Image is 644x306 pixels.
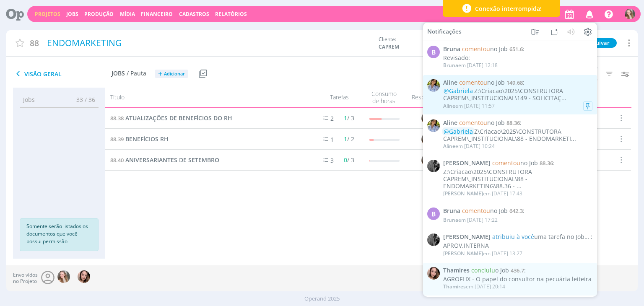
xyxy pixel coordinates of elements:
img: G [422,154,434,166]
span: [PERSON_NAME] [443,250,483,257]
span: : [443,233,592,241]
span: 651.6 [509,45,523,53]
span: Jobs [23,95,35,104]
span: Thamires [443,267,470,274]
div: em [DATE] 12:18 [443,62,498,68]
span: CAPREM [379,43,441,51]
span: Bruna [443,216,458,223]
span: Thamires [443,283,466,290]
span: [PERSON_NAME] [443,160,491,167]
span: ATUALIZAÇÕES DE BENEFÍCIOS DO RH [125,114,232,122]
div: Revisado: [443,54,592,62]
span: 88.36 [540,159,553,167]
span: 88 [30,37,39,49]
span: / 3 [344,114,354,122]
span: : [443,267,592,274]
span: : [443,207,592,214]
span: Cadastros [179,10,209,18]
div: ENDOMARKETING [44,34,375,53]
span: Aline [443,102,455,109]
span: BENEFÍCIOS RH [125,135,169,143]
button: Arquivar [579,38,617,48]
span: 88.36 [586,233,600,241]
span: no Job [459,78,505,86]
a: Mídia [120,10,135,18]
span: Conexão interrompida! [475,4,542,13]
a: Produção [84,10,114,18]
span: Aline [443,143,455,150]
span: : [443,119,592,127]
button: Financeiro [138,11,175,18]
span: concluiu [471,266,495,274]
button: Projetos [32,11,63,18]
div: em [DATE] 11:57 [443,103,495,109]
span: [PERSON_NAME] [443,190,483,197]
span: comentou [462,206,490,214]
span: 1 [344,114,347,122]
img: G [625,9,635,19]
div: Responsável [405,90,451,105]
div: Z\Criacao\2025\CONSTRUTORA CAPREM\_INSTITUCIONAL\88 - ENDOMARKETI... [443,128,592,143]
button: Cadastros [177,11,212,18]
span: 642.3 [509,207,523,214]
a: Financeiro [141,10,173,18]
div: Z:\Criacao\2025\CONSTRUTORA CAPREM\_INSTITUCIONAL\149 - SOLICITAÇ... [443,88,592,102]
span: 2 [330,114,334,122]
span: comentou [459,78,487,86]
a: Jobs [66,10,78,18]
span: : [443,160,592,167]
span: comentou [462,45,490,53]
div: em [DATE] 20:14 [443,284,505,290]
span: 88.39 [110,135,124,143]
span: atribuiu à você [492,233,534,241]
img: G [422,133,434,145]
span: 88.36 [506,119,520,127]
button: Relatórios [213,11,249,18]
span: : [443,79,592,86]
span: Envolvidos no Projeto [13,272,38,284]
a: Projetos [35,10,60,18]
span: ANIVERSARIANTES DE SETEMBRO [125,156,219,164]
div: Título [105,90,308,105]
span: comentou [459,119,487,127]
div: Tarefas [309,90,363,105]
span: Bruna [443,62,458,69]
span: 33 / 36 [70,95,95,104]
p: Somente serão listados os documentos que você possui permissão [26,223,92,245]
span: 1 [344,135,347,143]
img: T [78,270,90,283]
span: 1 [330,135,334,143]
button: Mídia [117,11,138,18]
div: Z:\Criacao\2025\CONSTRUTORA CAPREM\_INSTITUCIONAL\88 - ENDOMARKETING\88.36 - ... [443,169,592,189]
span: @Gabriela [444,87,473,95]
img: G [422,112,434,124]
span: 149.68 [506,78,523,86]
img: A [427,119,440,132]
div: B [427,46,440,58]
span: : [443,46,592,53]
span: Notificações [427,28,462,35]
img: T [427,267,440,280]
span: Bruna [443,207,460,214]
span: Adicionar [164,71,185,77]
span: no Job [492,159,538,167]
button: Jobs [64,11,81,18]
div: em [DATE] 17:22 [443,217,498,223]
span: 0 [344,156,347,164]
a: 88.40ANIVERSARIANTES DE SETEMBRO [110,156,219,165]
img: P [427,233,440,246]
div: em [DATE] 10:24 [443,143,495,149]
img: G [57,270,70,283]
button: G [624,7,636,21]
span: no Job [459,119,505,127]
img: A [427,79,440,91]
span: no Job [462,206,508,214]
div: Consumo de horas [363,90,405,105]
div: Cliente: [379,36,528,51]
div: B [427,207,440,220]
div: AGROFLIX - O papel do consultor na pecuária leiteira [443,276,592,283]
span: [PERSON_NAME] [443,233,491,241]
button: Produção [82,11,116,18]
span: 3 [330,156,334,164]
span: Visão Geral [13,69,112,79]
